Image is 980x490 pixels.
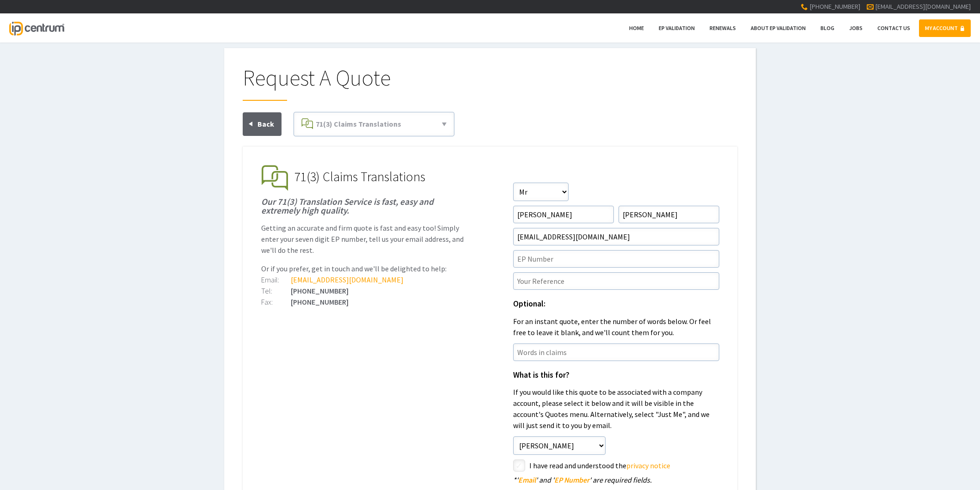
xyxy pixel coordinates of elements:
[9,13,64,43] a: IP Centrum
[518,475,536,484] span: Email
[513,386,719,431] p: If you would like this quote to be associated with a company account, please select it below and ...
[298,116,450,132] a: 71(3) Claims Translations
[294,168,425,185] span: 71(3) Claims Translations
[710,24,736,31] span: Renewals
[554,475,589,484] span: EP Number
[626,461,670,470] a: privacy notice
[261,298,467,306] div: [PHONE_NUMBER]
[875,2,971,11] a: [EMAIL_ADDRESS][DOMAIN_NAME]
[871,19,916,37] a: Contact Us
[849,24,863,31] span: Jobs
[843,19,869,37] a: Jobs
[261,287,467,294] div: [PHONE_NUMBER]
[513,316,719,338] p: For an instant quote, enter the number of words below. Or feel free to leave it blank, and we'll ...
[257,119,274,129] span: Back
[513,228,719,245] input: Email
[513,371,719,380] h1: What is this for?
[513,250,719,268] input: EP Number
[513,272,719,290] input: Your Reference
[821,24,834,31] span: Blog
[745,19,812,37] a: About EP Validation
[243,67,737,101] h1: Request A Quote
[261,298,291,306] div: Fax:
[815,19,840,37] a: Blog
[261,222,467,256] p: Getting an accurate and firm quote is fast and easy too! Simply enter your seven digit EP number,...
[629,24,644,31] span: Home
[653,19,701,37] a: EP Validation
[877,24,910,31] span: Contact Us
[513,343,719,361] input: Words in claims
[623,19,650,37] a: Home
[261,197,467,215] h1: Our 71(3) Translation Service is fast, easy and extremely high quality.
[619,206,719,223] input: Surname
[261,276,291,283] div: Email:
[751,24,806,31] span: About EP Validation
[513,206,614,223] input: First Name
[659,24,695,31] span: EP Validation
[704,19,742,37] a: Renewals
[919,19,971,37] a: MY ACCOUNT
[261,263,467,274] p: Or if you prefer, get in touch and we'll be delighted to help:
[261,287,291,294] div: Tel:
[513,459,525,472] label: styled-checkbox
[243,112,282,136] a: Back
[513,476,719,484] div: ' ' and ' ' are required fields.
[809,2,860,11] span: [PHONE_NUMBER]
[291,275,404,284] a: [EMAIL_ADDRESS][DOMAIN_NAME]
[513,300,719,308] h1: Optional:
[316,119,401,129] span: 71(3) Claims Translations
[529,459,719,472] label: I have read and understood the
